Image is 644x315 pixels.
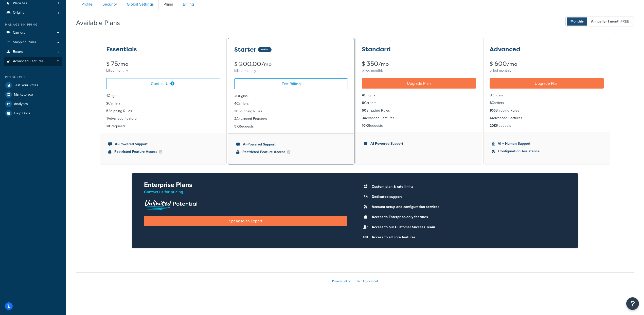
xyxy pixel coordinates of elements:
div: Manage Shipping [4,23,62,27]
span: Origins [13,11,24,15]
li: Restricted Feature Access [108,149,218,155]
button: Open Resource Center [626,297,639,310]
li: Origins [234,93,348,99]
strong: 4 [234,101,236,106]
li: Requests [362,123,476,129]
li: Origins [362,93,476,98]
a: Help Docs [4,109,62,118]
b: FREE [620,19,629,24]
a: Upgrade Plan [490,78,604,89]
span: Boxes [13,50,23,54]
strong: 100 [490,108,496,113]
div: Active [258,47,272,52]
div: $ 600 [490,61,604,67]
span: 1 [58,1,59,6]
span: | [353,279,353,283]
h3: Essentials [106,46,137,53]
span: Annually [587,17,633,26]
a: Marketplace [4,90,62,99]
h2: Available Plans [76,19,128,27]
li: Advanced Features [490,115,604,121]
img: Unlimited Potential [144,198,198,210]
strong: 2 [234,93,236,99]
strong: 1 [106,93,108,98]
strong: 5K [234,124,239,129]
li: Origins [490,93,604,98]
li: Access to all core features [369,234,566,241]
li: Access to our Customer Success Team [369,224,566,231]
strong: 1 [106,116,108,121]
div: Resources [4,75,62,79]
span: Monthly [567,17,587,26]
div: $ 200.00 [234,61,348,67]
a: Origins 1 [4,8,62,17]
li: Configuration Assistance [492,149,602,154]
li: Shipping Rules [362,108,476,113]
small: /mo [507,60,517,68]
a: Boxes [4,47,62,57]
li: AI-Powered Support [364,141,474,146]
strong: 20K [490,123,496,128]
div: billed monthly [362,67,476,74]
li: AI-Powered Support [108,141,218,147]
a: Analytics [4,99,62,109]
li: Requests [106,123,220,129]
li: Carriers [362,100,476,106]
span: 1 [58,11,59,15]
li: Dedicated support [369,193,566,200]
div: $ 350 [362,61,476,67]
div: $ 75 [106,61,220,67]
div: billed monthly [234,67,348,74]
a: Contact Us [106,78,220,89]
button: Monthly Annually- 1 monthFREE [565,16,634,27]
a: Privacy Policy [332,279,351,283]
strong: 10K [362,123,368,128]
a: Shipping Rules [4,38,62,47]
li: Carriers [490,100,604,106]
a: Edit Billing [234,78,348,89]
span: 2 [57,59,59,64]
span: - 1 month [605,19,629,24]
li: Advanced Feature [106,116,220,121]
li: Shipping Rules [106,108,220,114]
a: User Agreement [355,279,378,283]
a: Test Your Rates [4,81,62,90]
h3: Standard [362,46,391,53]
li: Origins [4,8,62,17]
li: Shipping Rules [234,109,348,114]
li: Account setup and configuration services [369,203,566,211]
li: Carriers [106,101,220,106]
p: Contact us for pricing [144,188,347,196]
h2: Enterprise Plans [144,181,347,188]
li: Origin [106,93,220,99]
strong: 5 [106,108,109,114]
a: Advanced Features 2 [4,57,62,66]
div: billed monthly [490,67,604,74]
strong: 50 [362,108,366,113]
strong: 4 [362,93,364,98]
li: Access to Enterprise-only features [369,214,566,221]
a: Carriers [4,28,62,37]
strong: 4 [490,115,492,121]
h3: Starter [234,46,256,53]
div: billed monthly [106,67,220,74]
strong: 6 [362,100,364,106]
strong: 8 [490,100,492,106]
li: Restricted Feature Access [236,149,346,155]
strong: 8 [490,93,492,98]
strong: 3 [362,115,364,121]
li: Advanced Features [234,116,348,122]
li: AI + Human Support [492,141,602,146]
span: Marketplace [14,93,33,97]
li: AI-Powered Support [236,142,346,147]
span: Test Your Rates [14,83,38,88]
small: /mo [261,61,272,68]
strong: 30 [234,109,239,114]
span: Help Docs [14,111,30,116]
